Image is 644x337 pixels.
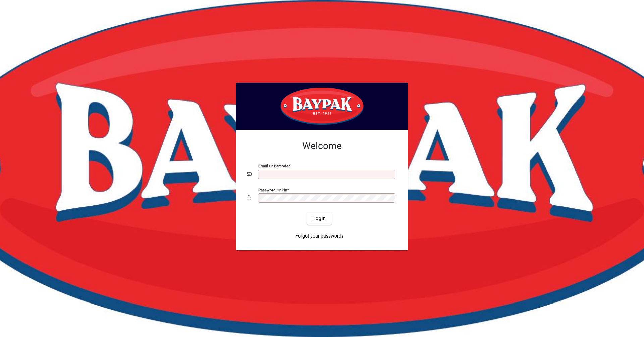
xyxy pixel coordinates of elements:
[312,215,326,222] span: Login
[295,232,344,240] span: Forgot your password?
[247,140,397,152] h2: Welcome
[292,230,346,242] a: Forgot your password?
[307,213,331,225] button: Login
[258,163,288,168] mat-label: Email or Barcode
[258,187,287,192] mat-label: Password or Pin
